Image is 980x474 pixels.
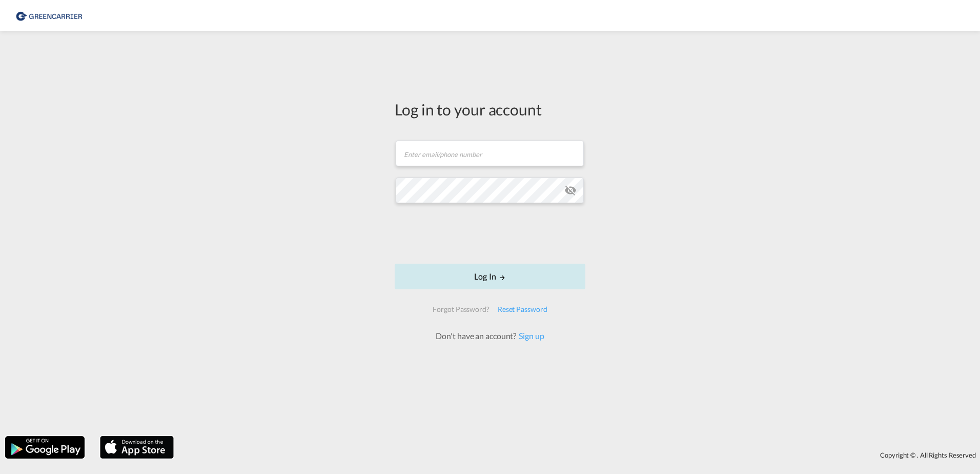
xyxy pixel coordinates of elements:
[424,330,555,342] div: Don't have an account?
[494,300,552,319] div: Reset Password
[428,300,493,319] div: Forgot Password?
[395,264,585,289] button: LOGIN
[564,184,577,196] md-icon: icon-eye-off
[396,141,584,166] input: Enter email/phone number
[99,435,175,460] img: apple.png
[179,446,980,464] div: Copyright © . All Rights Reserved
[516,331,544,341] a: Sign up
[4,435,86,460] img: google.png
[15,4,85,27] img: 1378a7308afe11ef83610d9e779c6b34.png
[395,98,585,120] div: Log in to your account
[412,213,568,253] iframe: reCAPTCHA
